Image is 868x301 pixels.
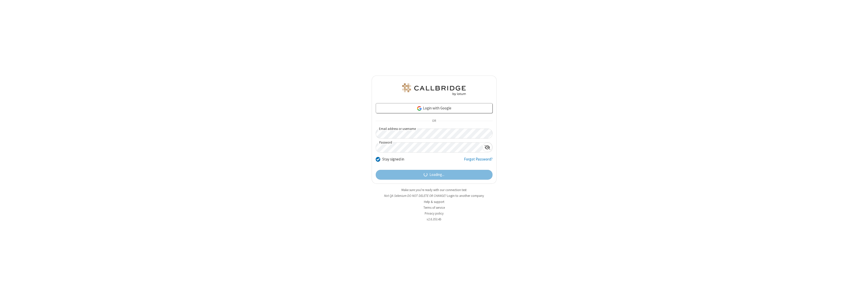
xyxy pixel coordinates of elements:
[429,172,444,178] span: Loading...
[417,106,422,111] img: google-icon.png
[376,129,493,138] input: Email address or username
[382,156,404,162] label: Stay signed in
[482,143,492,152] div: Show password
[401,188,467,192] a: Make sure you're ready with our connection test
[430,118,438,125] span: OR
[447,193,484,198] button: Login to another company
[376,170,493,180] button: Loading...
[372,193,497,198] li: Not QA Selenium DO NOT DELETE OR CHANGE?
[372,217,497,222] li: v2.6.353.4b
[425,211,444,216] a: Privacy policy
[376,143,482,152] input: Password
[401,83,467,96] img: QA Selenium DO NOT DELETE OR CHANGE
[424,200,444,204] a: Help & support
[464,156,493,166] a: Forgot Password?
[423,205,445,210] a: Terms of service
[376,103,493,113] a: Login with Google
